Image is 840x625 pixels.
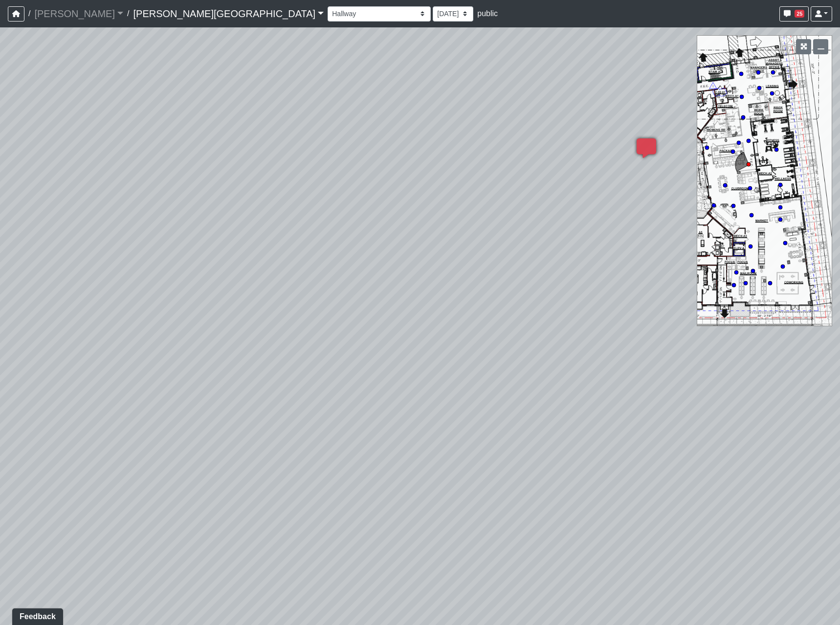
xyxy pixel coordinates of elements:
span: public [477,9,498,18]
iframe: Ybug feedback widget [7,605,65,625]
a: [PERSON_NAME][GEOGRAPHIC_DATA] [133,4,324,23]
a: [PERSON_NAME] [34,4,123,23]
button: 25 [779,6,809,22]
span: / [123,4,133,23]
span: 25 [795,10,804,18]
span: / [24,4,34,23]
